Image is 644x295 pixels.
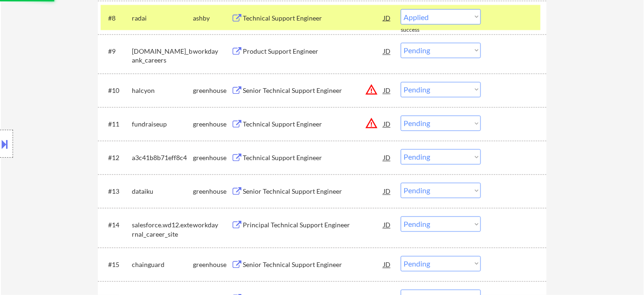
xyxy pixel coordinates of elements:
[108,14,124,23] div: #8
[365,84,378,97] button: warning_amber
[383,149,392,166] div: JD
[383,183,392,200] div: JD
[132,260,193,270] div: chainguard
[243,14,384,23] div: Technical Support Engineer
[383,9,392,26] div: JD
[193,47,231,56] div: workday
[383,256,392,273] div: JD
[193,260,231,270] div: greenhouse
[383,217,392,233] div: JD
[132,47,193,65] div: [DOMAIN_NAME]_bank_careers
[401,26,438,34] div: success
[243,47,384,56] div: Product Support Engineer
[108,47,124,56] div: #9
[383,116,392,133] div: JD
[132,14,193,23] div: radai
[243,187,384,197] div: Senior Technical Support Engineer
[193,221,231,230] div: workday
[108,260,124,270] div: #15
[193,86,231,96] div: greenhouse
[243,86,384,96] div: Senior Technical Support Engineer
[193,14,231,23] div: ashby
[243,120,384,129] div: Technical Support Engineer
[193,154,231,163] div: greenhouse
[383,43,392,60] div: JD
[243,221,384,230] div: Principal Technical Support Engineer
[243,154,384,163] div: Technical Support Engineer
[365,117,378,130] button: warning_amber
[243,260,384,270] div: Senior Technical Support Engineer
[193,187,231,197] div: greenhouse
[383,82,392,99] div: JD
[193,120,231,129] div: greenhouse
